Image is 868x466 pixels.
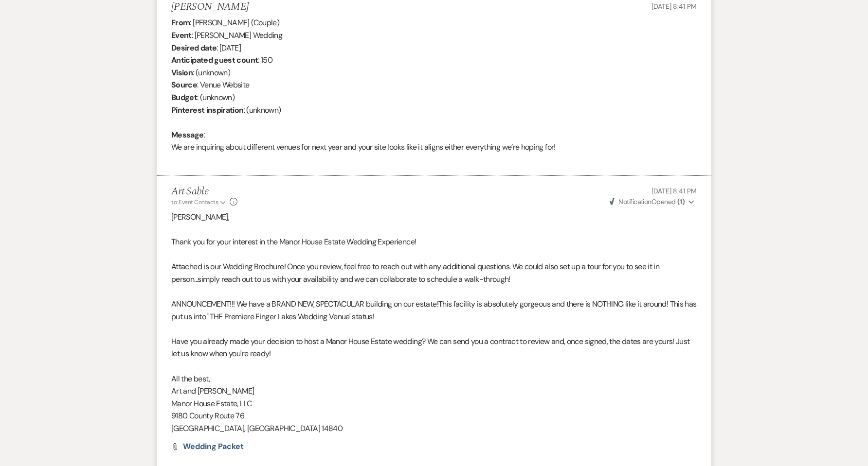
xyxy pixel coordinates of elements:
[171,374,210,384] span: All the best,
[171,92,197,103] b: Budget
[171,385,697,397] p: Art and [PERSON_NAME]
[171,17,190,28] b: From
[171,186,237,198] h5: Art Sable
[183,443,244,450] a: Wedding Packet
[171,43,217,53] b: Desired date
[677,197,685,206] strong: ( 1 )
[171,17,697,166] div: : [PERSON_NAME] (Couple) : [PERSON_NAME] Wedding : [DATE] : 150 : (unknown) : Venue Website : (un...
[651,187,697,195] span: [DATE] 8:41 PM
[171,397,697,410] p: Manor House Estate, LLC
[171,299,438,309] span: ANNOUNCEMENT!!! We have a BRAND NEW, SPECTACULAR building on our estate!
[171,237,416,247] span: Thank you for your interest in the Manor House Estate Wedding Experience!
[171,298,697,323] p: This facility is absolutely gorgeous and there is NOTHING like it around! This has put us into "T...
[171,80,197,90] b: Source
[171,30,192,40] b: Event
[171,261,659,284] span: Attached is our Wedding Brochure! Once you review, feel free to reach out with any additional que...
[618,197,651,206] span: Notification
[171,211,697,224] p: [PERSON_NAME],
[608,197,697,207] button: NotificationOpened (1)
[171,336,689,359] span: Have you already made your decision to host a Manor House Estate wedding? We can send you a contr...
[171,105,244,115] b: Pinterest inspiration
[171,422,697,435] p: [GEOGRAPHIC_DATA], [GEOGRAPHIC_DATA] 14840
[171,55,258,65] b: Anticipated guest count
[171,130,204,140] b: Message
[610,197,685,206] span: Opened
[171,1,249,13] h5: [PERSON_NAME]
[171,198,218,206] span: to: Event Contacts
[171,410,697,422] p: 9180 County Route 76
[651,2,697,11] span: [DATE] 8:41 PM
[183,441,244,451] span: Wedding Packet
[171,68,193,78] b: Vision
[171,198,227,207] button: to: Event Contacts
